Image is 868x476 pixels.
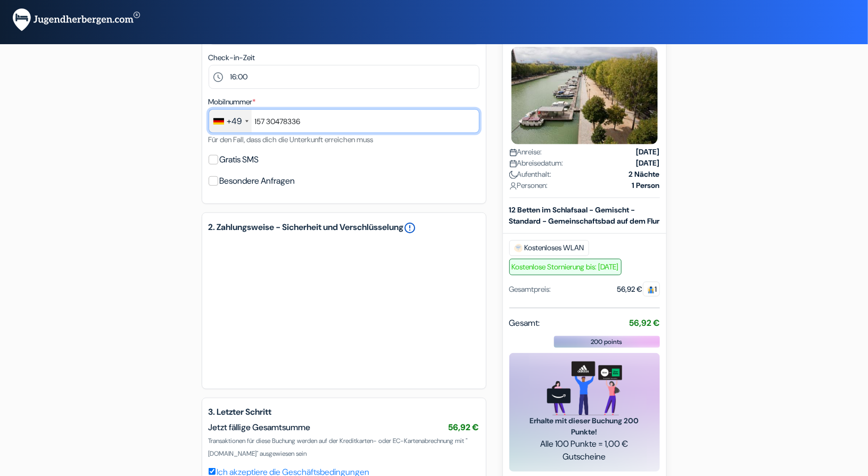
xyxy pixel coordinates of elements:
div: +49 [227,115,242,128]
strong: 56,92 € [630,317,660,328]
label: Gratis SMS [220,152,259,167]
strong: 2 Nächte [629,168,660,179]
img: guest.svg [647,285,655,293]
strong: [DATE] [636,157,660,168]
span: Aufenthalt: [509,168,552,179]
h5: 2. Zahlungsweise - Sicherheit und Verschlüsselung [209,221,480,234]
span: 56,92 € [449,422,480,433]
label: Check-in-Zeit [209,52,255,63]
label: Besondere Anfragen [220,174,295,188]
span: Erhalte mit dieser Buchung 200 Punkte! [522,415,647,437]
a: error_outline [404,221,417,234]
span: 1 [643,281,660,296]
input: 1512 3456789 [209,109,480,133]
span: Anreise: [509,146,542,157]
img: calendar.svg [509,159,517,167]
img: gift_card_hero_new.png [547,361,622,415]
strong: 1 Person [632,179,660,191]
small: Für den Fall, dass dich die Unterkunft erreichen muss [209,135,374,144]
img: moon.svg [509,170,517,178]
span: Alle 100 Punkte = 1,00 € Gutscheine [522,437,647,463]
span: Abreisedatum: [509,157,564,168]
div: Germany (Deutschland): +49 [209,110,252,133]
span: Gesamt: [509,316,540,329]
span: Kostenloses WLAN [509,240,589,256]
h5: 3. Letzter Schritt [209,407,480,417]
label: Mobilnummer [209,96,256,108]
div: 56,92 € [617,283,660,294]
span: Jetzt fällige Gesamtsumme [209,422,311,433]
span: Transaktionen für diese Buchung werden auf der Kreditkarten- oder EC-Kartenabrechnung mit "[DOMAI... [209,437,468,458]
span: Kostenlose Stornierung bis: [DATE] [509,258,622,275]
span: 200 points [591,337,623,346]
img: calendar.svg [509,148,517,156]
span: Personen: [509,179,548,191]
strong: [DATE] [636,146,660,157]
iframe: Sicherer Eingaberahmen für Zahlungen [219,249,469,370]
img: free_wifi.svg [514,243,523,252]
img: user_icon.svg [509,182,517,190]
img: Jugendherbergen.com [13,9,140,31]
b: 12 Betten im Schlafsaal - Gemischt - Standard - Gemeinschaftsbad auf dem Flur [509,204,660,225]
div: Gesamtpreis: [509,283,551,294]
